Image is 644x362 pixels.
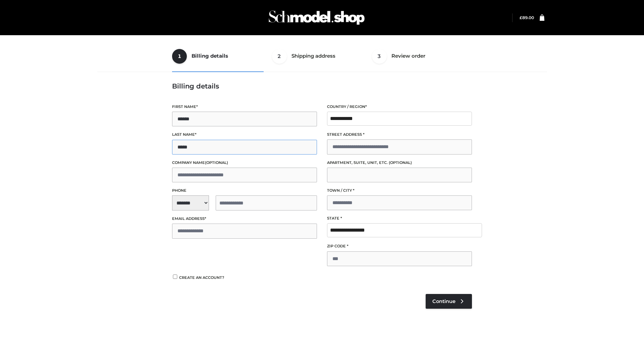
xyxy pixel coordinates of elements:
label: Country / Region [327,104,472,110]
span: Create an account? [179,275,224,280]
label: First name [172,104,317,110]
label: ZIP Code [327,243,472,249]
span: (optional) [389,160,412,165]
img: Schmodel Admin 964 [266,4,367,31]
label: Town / City [327,187,472,194]
a: £89.00 [520,15,534,20]
bdi: 89.00 [520,15,534,20]
label: Phone [172,187,317,194]
label: Company name [172,160,317,166]
a: Continue [426,294,472,309]
h3: Billing details [172,82,472,90]
label: Apartment, suite, unit, etc. [327,160,472,166]
label: Street address [327,131,472,138]
span: (optional) [205,160,228,165]
label: Last name [172,131,317,138]
span: Continue [432,298,455,304]
label: State [327,215,472,222]
span: £ [520,15,522,20]
input: Create an account? [172,275,178,279]
label: Email address [172,216,317,222]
